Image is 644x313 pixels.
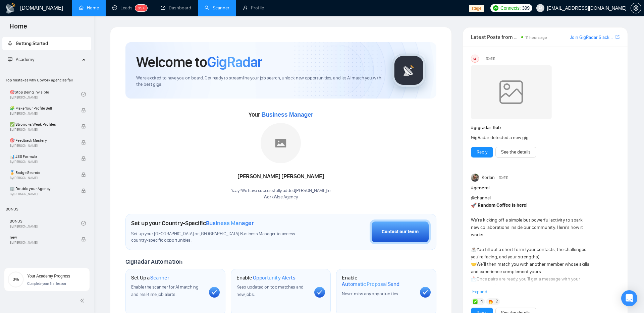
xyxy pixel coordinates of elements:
[125,258,182,265] span: GigRadar Automation
[615,34,620,40] a: export
[79,5,99,11] a: homeHome
[525,35,547,40] span: 11 hours ago
[615,34,620,40] span: export
[2,37,91,50] li: Getting Started
[471,65,551,119] img: weqQh+iSagEgQAAAABJRU5ErkJggg==
[16,41,48,46] span: Getting Started
[81,237,86,242] span: lock
[495,147,536,158] button: See the details
[493,5,498,11] img: upwork-logo.png
[16,57,34,62] span: Academy
[10,185,74,192] span: 🏢 Double your Agency
[261,123,301,163] img: placeholder.png
[2,69,91,247] li: Academy Homepage
[3,202,91,216] span: BONUS
[471,33,520,41] span: Latest Posts from the GigRadar Community
[471,55,479,62] div: US
[161,5,191,11] a: dashboardDashboard
[500,4,521,12] span: Connects:
[136,53,262,71] h1: Welcome to
[81,140,86,145] span: lock
[131,220,254,227] h1: Set up your Country-Specific
[538,6,543,10] span: user
[10,169,74,176] span: 🏅 Badge Secrets
[243,5,264,11] a: userProfile
[205,5,229,11] a: searchScanner
[10,87,81,102] a: 🎯Stop Being InvisibleBy[PERSON_NAME]
[10,216,81,231] a: BONUSBy[PERSON_NAME]
[81,108,86,113] span: lock
[131,231,311,244] span: Set up your [GEOGRAPHIC_DATA] or [GEOGRAPHIC_DATA] Business Manager to access country-specific op...
[486,56,495,62] span: [DATE]
[81,221,86,226] span: check-circle
[342,281,399,288] span: Automatic Proposal Send
[488,299,493,304] img: 🔥
[473,299,478,304] img: ✅
[477,148,487,156] a: Reply
[471,184,620,192] h1: # general
[207,53,262,71] span: GigRadar
[112,5,147,11] a: messageLeads99+
[206,220,254,227] span: Business Manager
[471,247,477,252] span: ☕
[236,284,304,297] span: Keep updated on top matches and new jobs.
[131,274,169,281] h1: Set Up a
[471,147,493,158] button: Reply
[231,194,331,200] p: WorkWise Agency .
[631,5,641,11] a: setting
[471,276,477,282] span: 📩
[499,175,508,181] span: [DATE]
[471,195,491,201] span: @channel
[27,282,66,286] span: Complete your first lesson
[10,128,74,132] span: By [PERSON_NAME]
[471,134,590,141] div: GigRadar detected a new gig
[10,176,74,180] span: By [PERSON_NAME]
[10,234,74,241] span: new
[231,171,331,182] div: [PERSON_NAME] [PERSON_NAME]
[472,289,487,295] span: Expand
[81,124,86,129] span: lock
[631,3,641,13] button: setting
[471,202,477,208] span: 🚀
[10,144,74,148] span: By [PERSON_NAME]
[81,92,86,97] span: check-circle
[80,297,87,304] span: double-left
[231,188,331,200] div: Yaay! We have successfully added [PERSON_NAME] to
[261,111,313,118] span: Business Manager
[10,137,74,144] span: 🎯 Feedback Mastery
[10,112,74,116] span: By [PERSON_NAME]
[136,75,381,88] span: We're excited to have you on board. Get ready to streamline your job search, unlock new opportuni...
[480,298,483,305] span: 4
[392,54,426,87] img: gigradar-logo.png
[522,4,529,12] span: 399
[10,192,74,196] span: By [PERSON_NAME]
[495,298,498,305] span: 2
[135,5,147,11] sup: 99+
[10,160,74,164] span: By [PERSON_NAME]
[8,57,34,62] span: Academy
[570,34,614,41] a: Join GigRadar Slack Community
[471,174,479,182] img: Korlan
[27,274,70,278] span: Your Academy Progress
[3,73,91,87] span: Top mistakes why Upwork agencies fail
[631,5,641,11] span: setting
[471,124,620,131] h1: # gigradar-hub
[81,156,86,161] span: lock
[81,172,86,177] span: lock
[478,202,528,208] strong: Random Coffee is here!
[253,274,296,281] span: Opportunity Alerts
[5,3,16,14] img: logo
[469,5,484,12] span: stage
[482,174,495,181] span: Korlan
[10,121,74,128] span: ✅ Strong vs Weak Profiles
[81,188,86,193] span: lock
[370,220,431,244] button: Contact our team
[501,148,531,156] a: See the details
[10,241,74,245] span: By [PERSON_NAME]
[471,261,477,267] span: 🤝
[342,291,399,297] span: Never miss any opportunities.
[236,274,296,281] h1: Enable
[150,274,169,281] span: Scanner
[342,274,414,288] h1: Enable
[10,105,74,112] span: 🧩 Make Your Profile Sell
